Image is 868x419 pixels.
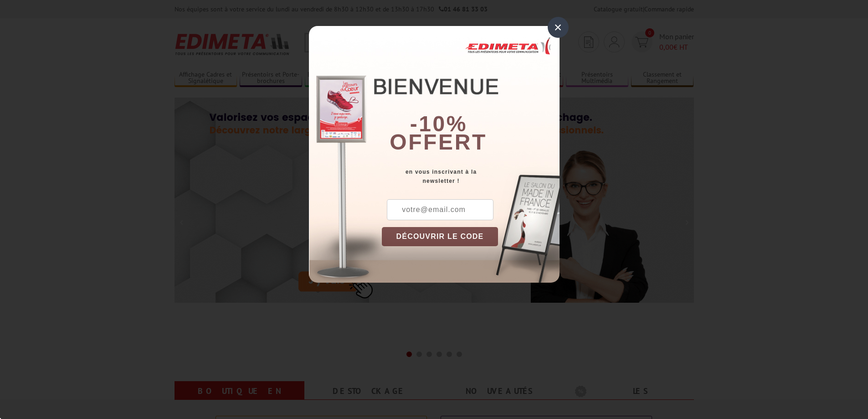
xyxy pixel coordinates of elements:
[382,227,498,246] button: DÉCOUVRIR LE CODE
[410,112,467,136] b: -10%
[390,130,487,154] font: offert
[387,199,493,220] input: votre@email.com
[548,17,569,38] div: ×
[382,167,560,186] div: en vous inscrivant à la newsletter !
